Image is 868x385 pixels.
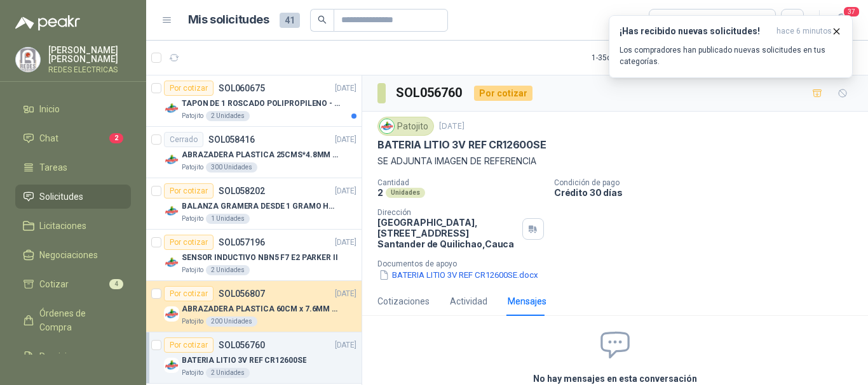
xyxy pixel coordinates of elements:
img: Logo peakr [15,15,80,30]
img: Company Logo [164,358,179,373]
p: [DATE] [335,134,356,146]
a: CerradoSOL058416[DATE] Company LogoABRAZADERA PLASTICA 25CMS*4.8MM NEGRAPatojito300 Unidades [146,127,362,178]
div: 1 - 35 de 35 [592,48,665,68]
p: TAPON DE 1 ROSCADO POLIPROPILENO - HEMBRA NPT [182,98,340,110]
a: Por cotizarSOL056807[DATE] Company LogoABRAZADERA PLASTICA 60CM x 7.6MM ANCHAPatojito200 Unidades [146,281,362,332]
span: Órdenes de Compra [39,306,119,334]
a: Negociaciones [15,243,131,267]
p: BALANZA GRAMERA DESDE 1 GRAMO HASTA 5 GRAMOS [182,200,340,212]
p: ABRAZADERA PLASTICA 60CM x 7.6MM ANCHA [182,303,340,315]
p: SOL056807 [219,289,265,298]
span: Negociaciones [39,248,98,262]
p: SOL057196 [219,238,265,247]
div: Por cotizar [164,286,214,301]
p: Dirección [377,208,517,217]
p: ABRAZADERA PLASTICA 25CMS*4.8MM NEGRA [182,149,340,161]
span: Licitaciones [39,219,86,233]
div: Actividad [450,294,487,308]
p: Patojito [182,162,203,173]
a: Cotizar4 [15,272,131,296]
p: [DATE] [335,288,356,300]
div: 300 Unidades [206,162,257,173]
a: Por cotizarSOL058202[DATE] Company LogoBALANZA GRAMERA DESDE 1 GRAMO HASTA 5 GRAMOSPatojito1 Unid... [146,178,362,230]
img: Company Logo [164,204,179,219]
p: Patojito [182,265,203,275]
p: SENSOR INDUCTIVO NBN5 F7 E2 PARKER II [182,252,338,264]
span: 37 [843,6,860,18]
p: [DATE] [335,185,356,197]
p: REDES ELECTRICAS [48,66,131,74]
img: Company Logo [164,152,179,167]
p: BATERIA LITIO 3V REF CR12600SE [377,138,546,152]
a: Órdenes de Compra [15,301,131,339]
img: Company Logo [164,101,179,116]
span: Cotizar [39,277,69,291]
div: Por cotizar [474,86,532,101]
p: [DATE] [439,121,465,133]
p: Patojito [182,316,203,327]
p: Los compradores han publicado nuevas solicitudes en tus categorías. [620,44,842,67]
div: Mensajes [508,294,546,308]
a: Remisiones [15,344,131,369]
div: Patojito [377,117,434,136]
p: Patojito [182,214,203,224]
a: Por cotizarSOL056760[DATE] Company LogoBATERIA LITIO 3V REF CR12600SEPatojito2 Unidades [146,332,362,384]
button: ¡Has recibido nuevas solicitudes!hace 6 minutos Los compradores han publicado nuevas solicitudes ... [609,15,853,78]
span: Chat [39,131,58,145]
a: Chat2 [15,126,131,150]
a: Por cotizarSOL057196[DATE] Company LogoSENSOR INDUCTIVO NBN5 F7 E2 PARKER IIPatojito2 Unidades [146,230,362,281]
p: Patojito [182,368,203,378]
div: Por cotizar [164,81,214,96]
div: Todas [657,13,684,27]
img: Company Logo [164,255,179,270]
p: Patojito [182,111,203,121]
p: Crédito 30 días [554,187,863,198]
span: search [318,15,327,24]
p: Documentos de apoyo [377,259,863,268]
p: [GEOGRAPHIC_DATA], [STREET_ADDRESS] Santander de Quilichao , Cauca [377,217,517,249]
a: Tareas [15,155,131,179]
div: 1 Unidades [206,214,250,224]
h3: SOL056760 [396,83,464,103]
div: 200 Unidades [206,316,257,327]
div: 2 Unidades [206,111,250,121]
div: Cotizaciones [377,294,430,308]
p: 2 [377,187,383,198]
p: Cantidad [377,178,544,187]
a: Solicitudes [15,185,131,209]
a: Inicio [15,97,131,121]
div: 2 Unidades [206,368,250,378]
h3: ¡Has recibido nuevas solicitudes! [620,26,771,37]
span: Solicitudes [39,190,83,204]
span: 41 [280,13,300,28]
div: Cerrado [164,132,203,147]
p: SE ADJUNTA IMAGEN DE REFERENCIA [377,154,853,168]
button: BATERIA LITIO 3V REF CR12600SE.docx [377,268,539,282]
div: Por cotizar [164,235,214,250]
div: Unidades [386,188,425,198]
a: Por cotizarSOL060675[DATE] Company LogoTAPON DE 1 ROSCADO POLIPROPILENO - HEMBRA NPTPatojito2 Uni... [146,75,362,127]
p: [DATE] [335,339,356,351]
p: Condición de pago [554,178,863,187]
a: Licitaciones [15,214,131,238]
button: 37 [830,9,853,32]
span: Remisiones [39,349,86,363]
span: hace 6 minutos [776,26,832,37]
p: [PERSON_NAME] [PERSON_NAME] [48,46,131,63]
div: 2 Unidades [206,265,250,275]
p: BATERIA LITIO 3V REF CR12600SE [182,355,306,367]
p: SOL060675 [219,84,265,93]
p: [DATE] [335,237,356,249]
span: 2 [109,133,123,143]
span: 4 [109,279,123,289]
span: Tareas [39,160,67,174]
p: SOL058416 [208,135,255,144]
p: SOL056760 [219,341,265,349]
img: Company Logo [380,119,394,133]
p: [DATE] [335,82,356,95]
p: SOL058202 [219,186,265,195]
span: Inicio [39,102,60,116]
img: Company Logo [164,306,179,322]
h1: Mis solicitudes [188,11,269,29]
div: Por cotizar [164,183,214,199]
